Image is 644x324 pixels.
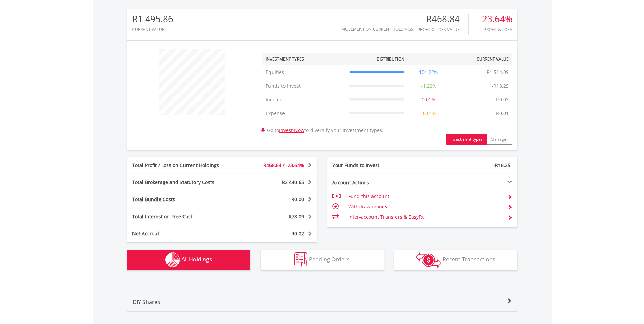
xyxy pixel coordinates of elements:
[341,27,414,31] div: Movement on Current Holdings:
[127,230,238,237] div: Net Accrual
[309,256,350,263] span: Pending Orders
[408,106,450,120] td: -0.01%
[487,134,512,145] button: Manager
[491,106,512,120] td: -R0.01
[408,65,450,79] td: 101.22%
[127,250,250,270] button: All Holdings
[262,93,345,106] td: Income
[408,79,450,93] td: -1.22%
[282,179,304,185] span: R2 440.65
[477,27,512,32] div: Profit & Loss
[327,179,422,186] div: Account Actions
[294,252,307,267] img: pending_instructions-wht.png
[262,53,345,65] th: Investment Types
[327,162,422,169] div: Your Funds to Invest
[132,14,173,24] div: R1 495.86
[132,298,160,306] span: DIY Shares
[418,27,468,32] div: Profit & Loss Value
[165,252,180,267] img: holdings-wht.png
[348,191,502,202] td: Fund this account
[127,213,238,220] div: Total Interest on Free Cash
[262,79,345,93] td: Funds to Invest
[493,162,510,168] span: -R18.25
[446,134,487,145] button: Investment types
[261,250,384,270] button: Pending Orders
[132,27,173,32] div: CURRENT VALUE
[416,252,441,268] img: transactions-zar-wht.png
[257,46,517,145] div: Go to to diversify your investment types.
[418,14,468,24] div: -R468.84
[181,256,212,263] span: All Holdings
[127,196,238,203] div: Total Bundle Costs
[289,213,304,220] span: R78.09
[262,162,304,168] span: -R468.84 / -23.64%
[348,202,502,212] td: Withdraw money
[450,53,512,65] th: Current Value
[483,65,512,79] td: R1 514.09
[279,127,304,133] a: Invest Now
[408,93,450,106] td: 0.01%
[488,79,512,93] td: -R18.25
[394,250,517,270] button: Recent Transactions
[127,162,238,169] div: Total Profit / Loss on Current Holdings
[262,106,345,120] td: Expense
[477,14,512,24] div: - 23.64%
[493,93,512,106] td: R0.03
[348,212,502,222] td: Inter-account Transfers & EasyFx
[127,179,238,186] div: Total Brokerage and Statutory Costs
[262,65,345,79] td: Equities
[291,230,304,237] span: R0.02
[291,196,304,203] span: R0.00
[377,56,404,62] div: Distribution
[443,256,495,263] span: Recent Transactions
